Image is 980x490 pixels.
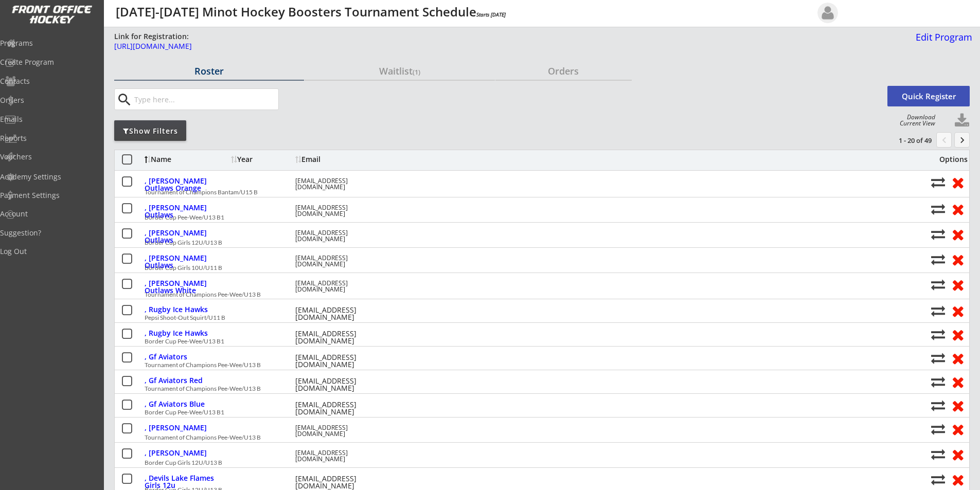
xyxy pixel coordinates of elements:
div: 1 - 20 of 49 [878,136,932,145]
div: , Rugby Ice Hawks [145,306,228,313]
button: Quick Register [887,86,970,106]
div: , [PERSON_NAME] [145,449,228,457]
div: , Devils Lake Flames Girls 12u [145,475,228,489]
div: Border Cup Pee-Wee/U13 B1 [145,409,925,415]
div: Show Filters [114,126,186,136]
div: [EMAIL_ADDRESS][DOMAIN_NAME] [295,377,388,392]
div: [URL][DOMAIN_NAME] [114,43,633,50]
button: chevron_left [936,132,952,148]
div: Border Cup Girls 10U/U11 B [145,265,925,271]
div: , [PERSON_NAME] Outlaws [145,204,228,219]
div: [EMAIL_ADDRESS][DOMAIN_NAME] [295,475,388,489]
div: [EMAIL_ADDRESS][DOMAIN_NAME] [295,205,388,217]
div: Email [295,156,388,163]
div: Border Cup Pee-Wee/U13 B1 [145,338,925,344]
div: Download Current View [895,114,935,126]
div: , [PERSON_NAME] Outlaws White [145,280,228,294]
div: , [PERSON_NAME] Outlaws [145,255,228,269]
button: Move player [931,351,945,365]
div: Border Cup Pee-Wee/U13 B1 [145,214,925,221]
button: Remove from roster (no refund) [948,421,967,437]
button: Move player [931,278,945,292]
div: [EMAIL_ADDRESS][DOMAIN_NAME] [295,230,388,242]
button: Remove from roster (no refund) [948,397,967,413]
div: , Rugby Ice Hawks [145,330,228,337]
button: Move player [931,422,945,436]
div: [EMAIL_ADDRESS][DOMAIN_NAME] [295,354,388,368]
button: Move player [931,252,945,266]
div: , [PERSON_NAME] Outlaws Orange [145,177,228,192]
button: Move player [931,202,945,216]
div: [EMAIL_ADDRESS][DOMAIN_NAME] [295,401,388,415]
div: Edit Program [912,32,972,42]
button: search [116,92,133,108]
div: Tournament of Champions Pee-Wee/U13 B [145,386,925,392]
div: [EMAIL_ADDRESS][DOMAIN_NAME] [295,178,388,190]
div: Border Cup Girls 12U/U13 B [145,460,925,466]
div: Year [231,156,293,163]
div: [EMAIL_ADDRESS][DOMAIN_NAME] [295,280,388,293]
font: (1) [413,67,420,77]
button: Remove from roster (no refund) [948,374,967,390]
div: [EMAIL_ADDRESS][DOMAIN_NAME] [295,450,388,462]
button: Remove from roster (no refund) [948,174,967,190]
button: Move player [931,227,945,241]
div: Tournament of Champions Pee-Wee/U13 B [145,434,925,441]
button: Remove from roster (no refund) [948,471,967,487]
button: Move player [931,473,945,486]
div: [EMAIL_ADDRESS][DOMAIN_NAME] [295,255,388,267]
button: Remove from roster (no refund) [948,350,967,366]
button: Move player [931,447,945,461]
input: Type here... [132,89,278,110]
div: Orders [495,66,632,76]
button: Move player [931,328,945,341]
div: Border Cup Girls 12U/U13 B [145,240,925,246]
button: Move player [931,304,945,318]
div: [EMAIL_ADDRESS][DOMAIN_NAME] [295,425,388,437]
div: Tournament of Champions Pee-Wee/U13 B [145,292,925,298]
a: [URL][DOMAIN_NAME] [114,43,633,56]
button: keyboard_arrow_right [954,132,970,148]
div: Name [145,156,228,163]
button: Remove from roster (no refund) [948,277,967,293]
div: Waitlist [305,66,494,76]
div: Pepsi Shoot-Out Squirt/U11 B [145,315,925,321]
div: , Gf Aviators [145,353,228,360]
div: , Gf Aviators Red [145,377,228,384]
button: Remove from roster (no refund) [948,303,967,319]
div: , [PERSON_NAME] Outlaws [145,229,228,244]
div: , [PERSON_NAME] [145,424,228,431]
button: Remove from roster (no refund) [948,226,967,242]
div: Options [931,156,968,163]
div: Roster [114,66,304,76]
em: Starts [DATE] [476,11,506,18]
button: Move player [931,398,945,412]
button: Remove from roster (no refund) [948,251,967,267]
a: Edit Program [912,32,972,50]
button: Remove from roster (no refund) [948,446,967,462]
button: Move player [931,175,945,189]
div: [EMAIL_ADDRESS][DOMAIN_NAME] [295,330,388,344]
div: Tournament of Champions Pee-Wee/U13 B [145,362,925,368]
button: Click to download full roster. Your browser settings may try to block it, check your security set... [954,113,970,129]
button: Remove from roster (no refund) [948,201,967,217]
button: Remove from roster (no refund) [948,326,967,342]
div: Tournament of Champions Bantam/U15 B [145,189,925,195]
div: [EMAIL_ADDRESS][DOMAIN_NAME] [295,306,388,321]
div: Link for Registration: [114,31,190,42]
div: , Gf Aviators Blue [145,401,228,408]
button: Move player [931,375,945,389]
